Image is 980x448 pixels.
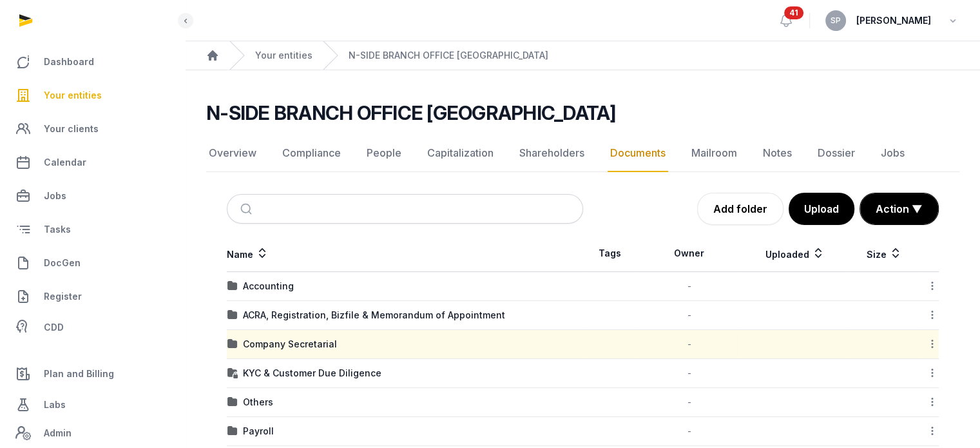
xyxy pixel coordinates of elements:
[44,255,81,271] span: DocGen
[10,315,175,340] a: CDD
[44,320,64,335] span: CDD
[44,425,72,441] span: Admin
[425,135,496,172] a: Capitalization
[10,180,175,211] a: Jobs
[243,338,337,351] div: Company Secretarial
[637,301,742,330] td: -
[227,310,238,320] img: folder.svg
[637,272,742,301] td: -
[10,281,175,312] a: Register
[825,10,846,31] button: SP
[280,135,343,172] a: Compliance
[227,339,238,349] img: folder.svg
[10,113,175,144] a: Your clients
[206,101,616,124] h2: N-SIDE BRANCH OFFICE [GEOGRAPHIC_DATA]
[10,214,175,245] a: Tasks
[10,248,175,278] a: DocGen
[10,420,175,446] a: Admin
[227,368,238,378] img: folder-locked-icon.svg
[44,88,102,103] span: Your entities
[44,222,71,237] span: Tasks
[637,388,742,417] td: -
[10,358,175,389] a: Plan and Billing
[760,135,794,172] a: Notes
[227,281,238,291] img: folder.svg
[860,193,938,224] button: Action ▼
[742,235,848,272] th: Uploaded
[44,188,66,204] span: Jobs
[44,397,66,413] span: Labs
[10,147,175,178] a: Calendar
[44,155,86,170] span: Calendar
[10,389,175,420] a: Labs
[10,80,175,111] a: Your entities
[44,366,114,382] span: Plan and Billing
[243,396,273,409] div: Others
[878,135,907,172] a: Jobs
[689,135,740,172] a: Mailroom
[243,425,274,438] div: Payroll
[784,6,803,19] span: 41
[44,289,82,304] span: Register
[815,135,858,172] a: Dossier
[44,121,99,137] span: Your clients
[206,135,959,172] nav: Tabs
[206,135,259,172] a: Overview
[608,135,668,172] a: Documents
[44,54,94,70] span: Dashboard
[227,426,238,436] img: folder.svg
[583,235,637,272] th: Tags
[856,13,931,28] span: [PERSON_NAME]
[637,417,742,446] td: -
[848,235,920,272] th: Size
[227,235,583,272] th: Name
[243,309,505,322] div: ACRA, Registration, Bizfile & Memorandum of Appointment
[517,135,587,172] a: Shareholders
[233,195,263,223] button: Submit
[831,17,841,24] span: SP
[637,235,742,272] th: Owner
[10,46,175,77] a: Dashboard
[255,49,312,62] a: Your entities
[637,330,742,359] td: -
[243,280,294,293] div: Accounting
[637,359,742,388] td: -
[697,193,783,225] a: Add folder
[789,193,854,225] button: Upload
[243,367,381,380] div: KYC & Customer Due Diligence
[364,135,404,172] a: People
[227,397,238,407] img: folder.svg
[349,49,548,62] a: N-SIDE BRANCH OFFICE [GEOGRAPHIC_DATA]
[186,41,980,70] nav: Breadcrumb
